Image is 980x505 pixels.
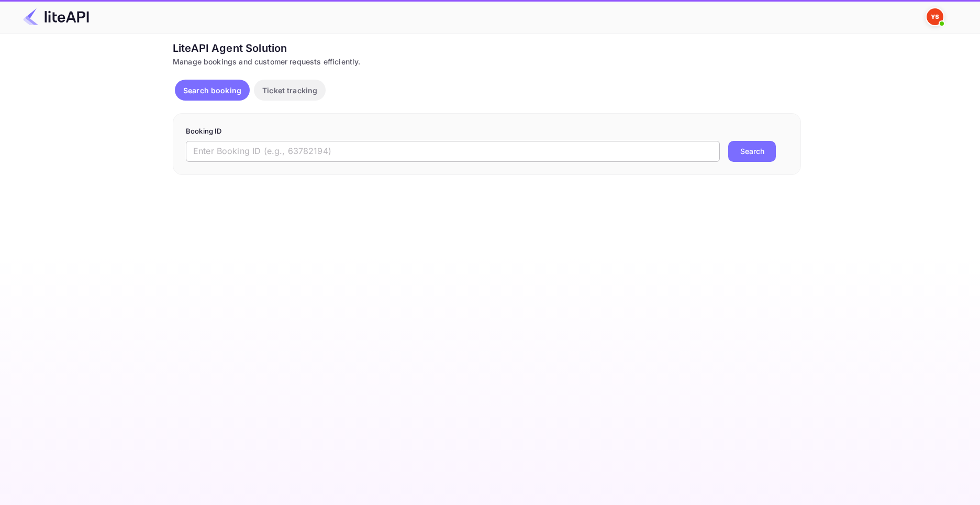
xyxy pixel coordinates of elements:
img: LiteAPI Logo [23,8,89,25]
div: LiteAPI Agent Solution [173,40,801,56]
p: Ticket tracking [262,85,317,96]
div: Manage bookings and customer requests efficiently. [173,56,801,67]
input: Enter Booking ID (e.g., 63782194) [186,141,720,162]
p: Booking ID [186,126,788,137]
img: Yandex Support [927,8,943,25]
p: Search booking [183,85,241,96]
button: Search [728,141,776,162]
